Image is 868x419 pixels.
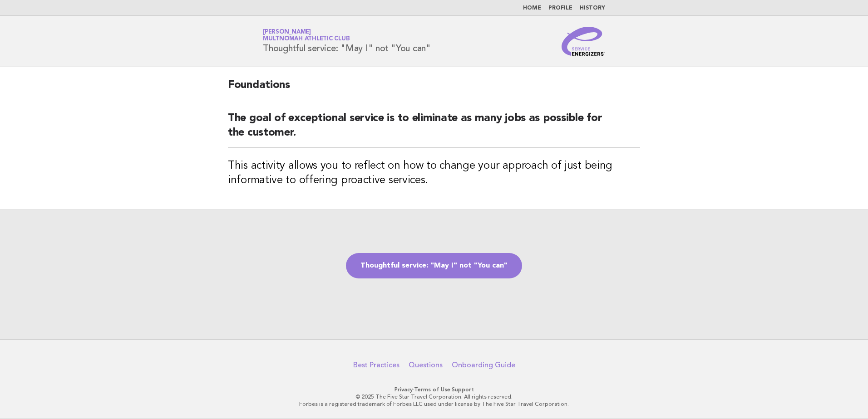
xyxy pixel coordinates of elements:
[395,386,413,393] a: Privacy
[409,361,443,370] a: Questions
[263,29,350,42] a: [PERSON_NAME]Multnomah Athletic Club
[156,386,712,393] p: · ·
[346,253,522,278] a: Thoughtful service: "May I" not "You can"
[263,36,350,42] span: Multnomah Athletic Club
[452,361,515,370] a: Onboarding Guide
[263,29,431,53] h1: Thoughtful service: "May I" not "You can"
[353,361,399,370] a: Best Practices
[156,400,712,408] p: Forbes is a registered trademark of Forbes LLC used under license by The Five Star Travel Corpora...
[523,5,541,11] a: Home
[228,159,640,188] h3: This activity allows you to reflect on how to change your approach of just being informative to o...
[580,5,605,11] a: History
[156,393,712,400] p: © 2025 The Five Star Travel Corporation. All rights reserved.
[452,386,474,393] a: Support
[562,27,605,56] img: Service Energizers
[548,5,572,11] a: Profile
[228,111,640,148] h2: The goal of exceptional service is to eliminate as many jobs as possible for the customer.
[414,386,450,393] a: Terms of Use
[228,78,640,100] h2: Foundations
